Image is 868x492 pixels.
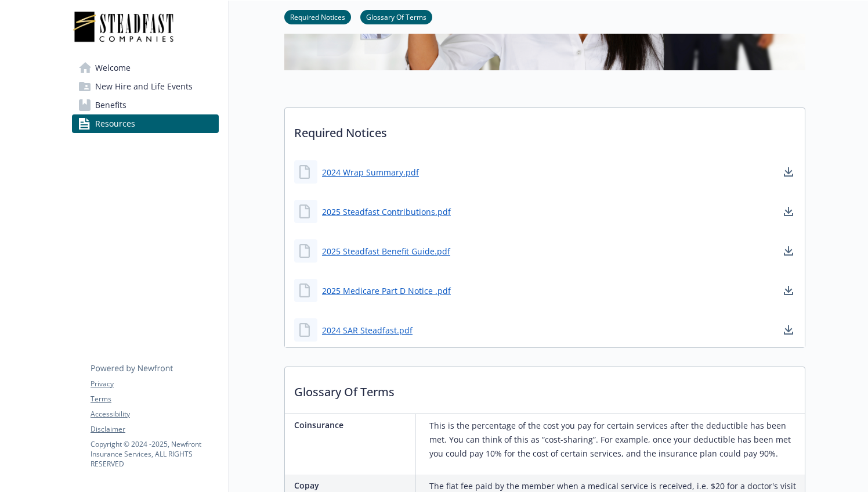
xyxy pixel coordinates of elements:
[285,108,805,151] p: Required Notices
[782,323,795,337] a: download document
[72,77,219,96] a: New Hire and Life Events
[294,419,410,431] p: Coinsurance
[91,439,218,469] p: Copyright © 2024 - 2025 , Newfront Insurance Services, ALL RIGHTS RESERVED
[782,204,795,218] a: download document
[95,96,126,114] span: Benefits
[91,409,218,419] a: Accessibility
[322,166,419,178] a: 2024 Wrap Summary.pdf
[294,479,410,491] p: Copay
[95,114,135,133] span: Resources
[91,394,218,404] a: Terms
[72,96,219,114] a: Benefits
[322,285,451,297] a: 2025 Medicare Part D Notice .pdf
[322,245,450,257] a: 2025 Steadfast Benefit Guide.pdf
[429,419,800,461] p: This is the percentage of the cost you pay for certain services after the deductible has been met...
[360,11,432,22] a: Glossary Of Terms
[72,59,219,77] a: Welcome
[284,11,351,22] a: Required Notices
[95,59,131,77] span: Welcome
[72,114,219,133] a: Resources
[782,244,795,258] a: download document
[782,165,795,179] a: download document
[91,424,218,434] a: Disclaimer
[322,324,413,336] a: 2024 SAR Steadfast.pdf
[91,379,218,389] a: Privacy
[285,367,805,410] p: Glossary Of Terms
[782,283,795,297] a: download document
[95,77,193,96] span: New Hire and Life Events
[322,206,451,218] a: 2025 Steadfast Contributions.pdf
